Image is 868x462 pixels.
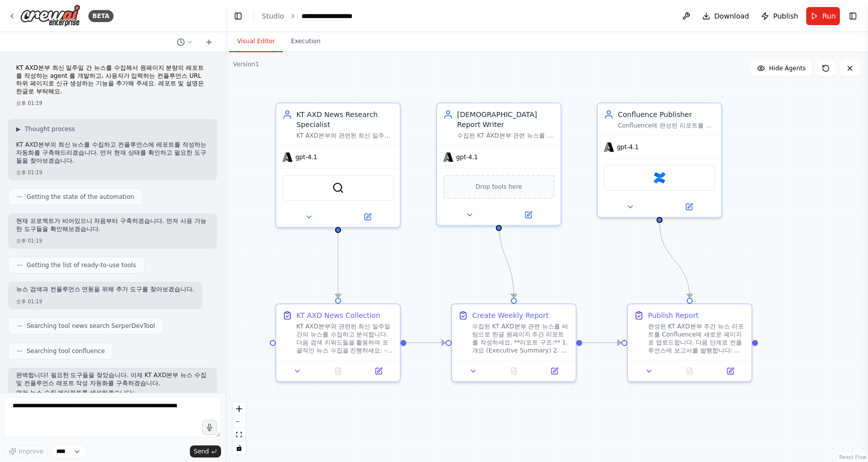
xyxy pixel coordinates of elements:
div: [DEMOGRAPHIC_DATA] Report Writer수집된 KT AXD본부 관련 뉴스를 바탕으로 원페이지 분량의 체계적이고 읽기 쉬운 한글 리포트를 작성합니다. 리포트는... [436,102,562,226]
p: KT AXD본부 최신 일주일 간 뉴스를 수집해서 원페이지 분량의 레포트를 작성하는 agent 를 개발하고, 사용자가 입력하는 컨플루언스 URL 하위 페이지로 신규 생성하는 기... [16,64,209,95]
div: KT AXD News Research Specialist [296,109,394,130]
a: Studio [262,12,284,20]
div: BETA [88,10,114,22]
p: 뉴스 검색과 컨플루언스 연동을 위해 추가 도구를 찾아보겠습니다. [16,286,194,294]
div: 오후 01:19 [16,237,209,245]
div: Confluence에 완성된 리포트를 정확하게 업로드하여 새로운 페이지를 생성합니다. title, body, parent_url 매개변수를 올바르게 전달하여 성공적으로 페이지... [618,122,715,130]
button: Improve [4,445,48,458]
span: Run [822,11,836,21]
p: 현재 프로젝트가 비어있으니 처음부터 구축하겠습니다. 먼저 사용 가능한 도구들을 확인해보겠습니다. [16,217,209,233]
div: KT AXD News Research SpecialistKT AXD본부와 관련된 최신 일주일간의 뉴스를 체계적으로 수집하고 분석하여 핵심 정보를 정리합니다. 중요도와 관련성을... [275,102,401,228]
button: Show right sidebar [846,9,860,23]
button: No output available [317,365,360,377]
div: Confluence PublisherConfluence에 완성된 리포트를 정확하게 업로드하여 새로운 페이지를 생성합니다. title, body, parent_url 매개변수를... [597,102,722,218]
button: Hide Agents [751,60,812,76]
div: Version 1 [233,60,259,68]
span: Publish [773,11,798,21]
span: Download [714,11,749,21]
button: zoom out [233,415,246,428]
button: Download [698,7,753,25]
g: Edge from 18da2ae2-8d1a-4696-9dba-9fdd1c62f1f5 to e4d4a4fb-7458-4509-9f52-89a517c3c21d [333,233,343,298]
div: KT AXD News CollectionKT AXD본부와 관련된 최신 일주일간의 뉴스를 수집하고 분석합니다. 다음 검색 키워드들을 활용하여 포괄적인 뉴스 수집을 진행하세요: ... [275,303,401,382]
div: 오후 01:19 [16,99,209,107]
span: Send [194,447,209,455]
span: gpt-4.1 [617,143,638,151]
span: Searching tool news search SerperDevTool [27,322,155,330]
div: Publish Report [648,310,699,320]
p: 완벽합니다! 필요한 도구들을 찾았습니다. 이제 KT AXD본부 뉴스 수집 및 컨플루언스 레포트 작성 자동화를 구축하겠습니다. [16,372,209,387]
g: Edge from e4d4a4fb-7458-4509-9f52-89a517c3c21d to 958b412d-9776-4d1e-9045-cc41fba27477 [406,338,446,348]
div: 수집된 KT AXD본부 관련 뉴스를 바탕으로 원페이지 분량의 체계적이고 읽기 쉬운 한글 리포트를 작성합니다. 리포트는 다음 구조로 구성됩니다: 1) 개요, 2) 주요 뉴스 하... [457,132,555,140]
button: Open in side panel [361,365,396,377]
div: 오후 01:19 [16,169,209,176]
span: gpt-4.1 [295,153,317,161]
button: Open in side panel [661,201,717,213]
span: Getting the state of the automation [27,193,134,201]
button: Send [190,445,221,457]
span: Hide Agents [769,64,806,72]
span: ▶ [16,125,21,133]
div: 완성된 KT AXD본부 주간 뉴스 리포트를 Confluence에 새로운 페이지로 업로드합니다. 다음 단계로 컨플루언스에 보고서를 발행합니다: 먼저 {confluence_spa... [648,322,745,355]
button: Click to speak your automation idea [202,420,217,435]
button: Open in side panel [713,365,747,377]
span: Getting the list of ready-to-use tools [27,261,136,269]
div: 오후 01:19 [16,298,194,305]
div: Publish Report완성된 KT AXD본부 주간 뉴스 리포트를 Confluence에 새로운 페이지로 업로드합니다. 다음 단계로 컨플루언스에 보고서를 발행합니다: 먼저 {... [627,303,752,382]
div: KT AXD News Collection [296,310,380,320]
nav: breadcrumb [262,11,353,21]
button: Open in side panel [537,365,572,377]
g: Edge from 2095b78a-6852-4f1d-815e-c73475e5419a to 958b412d-9776-4d1e-9045-cc41fba27477 [494,221,519,298]
a: React Flow attribution [839,454,866,460]
button: Visual Editor [229,31,283,52]
div: Create Weekly Report [472,310,549,320]
button: Hide left sidebar [231,9,245,23]
div: KT AXD본부와 관련된 최신 일주일간의 뉴스를 체계적으로 수집하고 분석하여 핵심 정보를 정리합니다. 중요도와 관련성을 기준으로 뉴스를 선별하고 요약합니다. [296,132,394,140]
img: Confluence [654,172,666,184]
div: [DEMOGRAPHIC_DATA] Report Writer [457,109,555,130]
button: toggle interactivity [233,441,246,454]
button: fit view [233,428,246,441]
span: Searching tool confluence [27,347,105,355]
span: Thought process [25,125,75,133]
button: Publish [757,7,802,25]
div: KT AXD본부와 관련된 최신 일주일간의 뉴스를 수집하고 분석합니다. 다음 검색 키워드들을 활용하여 포괄적인 뉴스 수집을 진행하세요: - "KT AXD본부" - "KT AI ... [296,322,394,355]
g: Edge from 958b412d-9776-4d1e-9045-cc41fba27477 to 8aa11d64-0376-48ab-9381-8722552f0dd6 [582,338,621,348]
div: 수집된 KT AXD본부 관련 뉴스를 바탕으로 한글 원페이지 주간 리포트를 작성하세요. **리포트 구조:** 1. 개요 (Executive Summary) 2. 주요 뉴스 하이... [472,322,570,355]
button: ▶Thought process [16,125,75,133]
button: Execution [283,31,329,52]
p: 먼저 뉴스 수집 에이전트를 생성하겠습니다: [16,389,209,397]
button: No output available [669,365,711,377]
g: Edge from d8e08050-a7fd-4f23-9ff6-82cd2e41b49a to 8aa11d64-0376-48ab-9381-8722552f0dd6 [655,223,695,298]
div: Confluence Publisher [618,109,715,120]
div: React Flow controls [233,402,246,454]
span: Improve [19,447,43,455]
button: Run [806,7,840,25]
div: Create Weekly Report수집된 KT AXD본부 관련 뉴스를 바탕으로 한글 원페이지 주간 리포트를 작성하세요. **리포트 구조:** 1. 개요 (Executive ... [451,303,577,382]
button: zoom in [233,402,246,415]
button: No output available [493,365,535,377]
img: SerperDevTool [332,182,344,194]
span: Drop tools here [476,182,522,192]
button: Switch to previous chat [173,36,197,48]
span: gpt-4.1 [456,153,478,161]
img: Logo [20,5,80,27]
p: KT AXD본부의 최신 뉴스를 수집하고 컨플루언스에 레포트를 작성하는 자동화를 구축해드리겠습니다. 먼저 현재 상태를 확인하고 필요한 도구들을 찾아보겠습니다. [16,141,209,165]
button: Open in side panel [500,209,557,221]
button: Open in side panel [339,211,396,223]
button: Start a new chat [201,36,217,48]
